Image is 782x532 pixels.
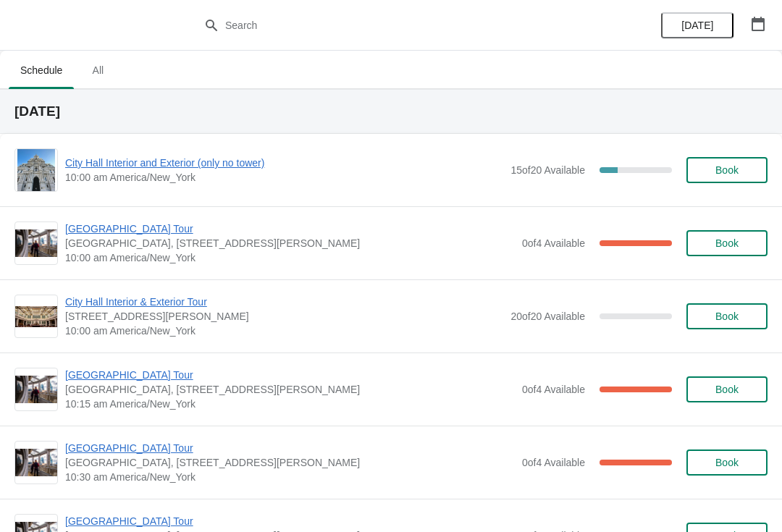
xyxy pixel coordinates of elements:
span: 0 of 4 Available [522,237,585,249]
button: Book [686,376,768,402]
span: [GEOGRAPHIC_DATA] Tour [65,221,515,236]
span: 15 of 20 Available [510,164,585,176]
button: Book [686,230,768,256]
img: City Hall Tower Tour | City Hall Visitor Center, 1400 John F Kennedy Boulevard Suite 121, Philade... [15,229,57,258]
span: [GEOGRAPHIC_DATA] Tour [65,514,515,528]
span: Book [715,457,739,468]
span: Schedule [9,57,74,83]
span: Book [715,384,739,395]
button: Book [686,449,768,476]
span: [GEOGRAPHIC_DATA], [STREET_ADDRESS][PERSON_NAME] [65,382,515,397]
span: 10:00 am America/New_York [65,250,515,265]
span: Book [715,164,739,176]
span: 20 of 20 Available [510,311,585,322]
span: Book [715,311,739,322]
button: [DATE] [661,12,733,38]
span: City Hall Interior and Exterior (only no tower) [65,156,503,170]
span: [STREET_ADDRESS][PERSON_NAME] [65,309,503,324]
span: 10:00 am America/New_York [65,324,503,338]
img: City Hall Interior & Exterior Tour | 1400 John F Kennedy Boulevard, Suite 121, Philadelphia, PA, ... [15,306,57,327]
span: 0 of 4 Available [522,384,585,395]
span: 10:30 am America/New_York [65,470,515,484]
span: 0 of 4 Available [522,457,585,468]
input: Search [224,12,586,38]
span: [GEOGRAPHIC_DATA], [STREET_ADDRESS][PERSON_NAME] [65,236,515,250]
span: [GEOGRAPHIC_DATA] Tour [65,368,515,382]
button: Book [686,303,768,329]
h2: [DATE] [14,104,768,119]
img: City Hall Tower Tour | City Hall Visitor Center, 1400 John F Kennedy Boulevard Suite 121, Philade... [15,376,57,404]
img: City Hall Interior and Exterior (only no tower) | | 10:00 am America/New_York [17,149,56,191]
span: 10:15 am America/New_York [65,397,515,411]
span: 10:00 am America/New_York [65,170,503,185]
img: City Hall Tower Tour | City Hall Visitor Center, 1400 John F Kennedy Boulevard Suite 121, Philade... [15,449,57,477]
span: [DATE] [681,20,713,31]
span: [GEOGRAPHIC_DATA] Tour [65,441,515,455]
span: City Hall Interior & Exterior Tour [65,295,503,309]
span: [GEOGRAPHIC_DATA], [STREET_ADDRESS][PERSON_NAME] [65,455,515,470]
span: All [80,57,116,83]
button: Book [686,157,768,183]
span: Book [715,237,739,249]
